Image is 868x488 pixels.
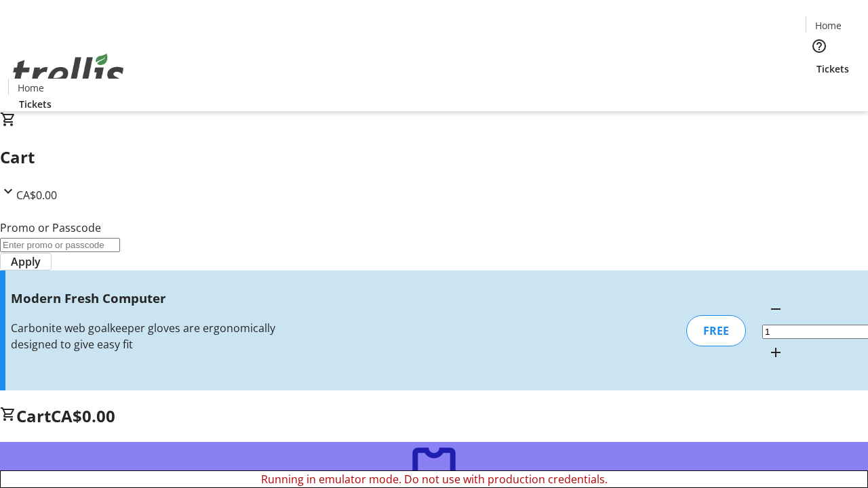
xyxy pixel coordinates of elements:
img: Orient E2E Organization BgYvGWxiGB's Logo [8,39,129,106]
h3: Modern Fresh Computer [11,289,307,308]
button: Increment by one [762,339,789,366]
span: CA$0.00 [51,405,115,427]
a: Tickets [806,62,860,76]
span: CA$0.00 [16,188,57,203]
a: Home [806,18,850,33]
button: Decrement by one [762,296,789,323]
span: Home [815,18,842,33]
span: Tickets [816,62,849,76]
span: Home [18,81,44,95]
a: Home [9,81,52,95]
div: FREE [686,315,746,346]
div: Carbonite web goalkeeper gloves are ergonomically designed to give easy fit [11,320,307,352]
button: Cart [806,76,833,103]
span: Apply [11,253,41,270]
a: Tickets [8,97,62,111]
button: Help [806,33,833,60]
span: Tickets [19,97,52,111]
